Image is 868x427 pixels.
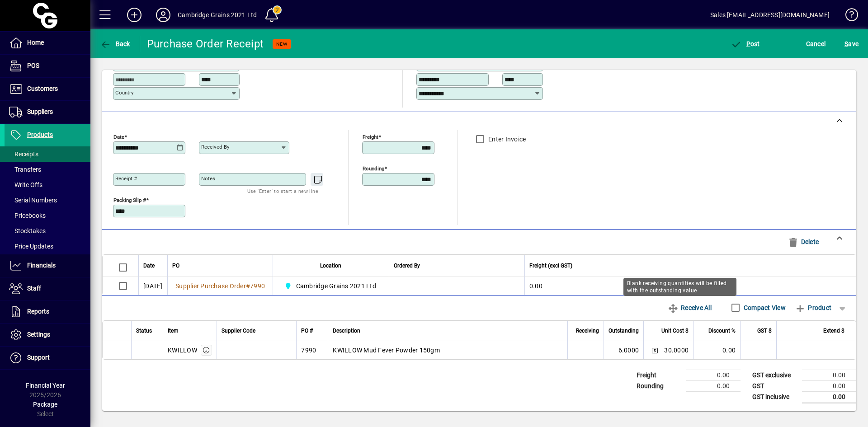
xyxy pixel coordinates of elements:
[576,326,599,336] span: Receiving
[5,223,90,239] a: Stocktakes
[5,162,90,177] a: Transfers
[9,212,46,219] span: Pricebooks
[844,37,859,51] span: ave
[784,234,827,250] app-page-header-button: Delete selection
[276,41,288,47] span: NEW
[5,101,90,123] a: Suppliers
[9,227,46,235] span: Stocktakes
[282,281,380,291] span: Cambridge Grains 2021 Ltd
[250,282,265,290] span: 7990
[9,243,53,250] span: Price Updates
[27,39,44,46] span: Home
[802,391,856,403] td: 0.00
[333,326,360,336] span: Description
[784,234,822,250] button: Delete
[320,261,341,271] span: Location
[178,8,257,22] div: Cambridge Grains 2021 Ltd
[748,380,802,391] td: GST
[27,62,39,69] span: POS
[247,186,318,196] mat-hint: Use 'Enter' to start a new line
[27,285,41,292] span: Staff
[795,300,831,315] span: Product
[524,277,856,295] td: 0.00
[623,278,736,296] div: Blank receiving quantities will be filled with the outstanding value
[113,197,146,203] mat-label: Packing Slip #
[731,40,760,47] span: ost
[301,326,313,336] span: PO #
[27,262,56,269] span: Financials
[5,324,90,346] a: Settings
[26,382,65,389] span: Financial Year
[746,40,750,47] span: P
[609,326,639,336] span: Outstanding
[172,261,268,271] div: PO
[27,308,49,315] span: Reports
[27,108,53,115] span: Suppliers
[604,341,643,359] td: 6.0000
[686,370,741,380] td: 0.00
[823,326,844,336] span: Extend $
[5,277,90,300] a: Staff
[664,300,715,316] button: Receive All
[328,341,567,359] td: KWILLOW Mud Fever Powder 150gm
[143,261,163,271] div: Date
[842,36,861,52] button: Save
[296,341,328,359] td: 7990
[802,380,856,391] td: 0.00
[529,261,844,271] div: Freight (excl GST)
[27,131,53,138] span: Products
[728,36,762,52] button: Post
[9,181,42,188] span: Write Offs
[486,135,526,144] label: Enter Invoice
[9,197,57,204] span: Serial Numbers
[5,254,90,277] a: Financials
[90,36,140,52] app-page-header-button: Back
[246,282,250,290] span: #
[120,7,149,23] button: Add
[100,40,130,47] span: Back
[632,380,686,391] td: Rounding
[172,281,268,291] a: Supplier Purchase Order#7990
[201,175,215,182] mat-label: Notes
[710,8,830,22] div: Sales [EMAIL_ADDRESS][DOMAIN_NAME]
[296,282,376,291] span: Cambridge Grains 2021 Ltd
[363,165,384,171] mat-label: Rounding
[33,401,57,408] span: Package
[5,177,90,192] a: Write Offs
[5,78,90,100] a: Customers
[5,32,90,54] a: Home
[5,55,90,77] a: POS
[748,391,802,403] td: GST inclusive
[168,346,197,355] div: KWILLOW
[686,380,741,391] td: 0.00
[115,175,137,182] mat-label: Receipt #
[168,326,179,336] span: Item
[172,261,179,271] span: PO
[748,370,802,380] td: GST exclusive
[113,133,124,140] mat-label: Date
[804,36,828,52] button: Cancel
[363,133,378,140] mat-label: Freight
[115,89,133,96] mat-label: Country
[802,370,856,380] td: 0.00
[9,150,38,158] span: Receipts
[5,208,90,223] a: Pricebooks
[138,277,167,295] td: [DATE]
[661,326,689,336] span: Unit Cost $
[5,239,90,254] a: Price Updates
[222,326,255,336] span: Supplier Code
[668,300,712,315] span: Receive All
[648,344,661,357] button: Change Price Levels
[708,326,736,336] span: Discount %
[394,261,420,271] span: Ordered By
[143,261,155,271] span: Date
[27,85,58,92] span: Customers
[693,341,740,359] td: 0.00
[27,354,50,361] span: Support
[149,7,178,23] button: Profile
[394,261,520,271] div: Ordered By
[806,37,826,51] span: Cancel
[98,36,132,52] button: Back
[757,326,772,336] span: GST $
[529,261,572,271] span: Freight (excl GST)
